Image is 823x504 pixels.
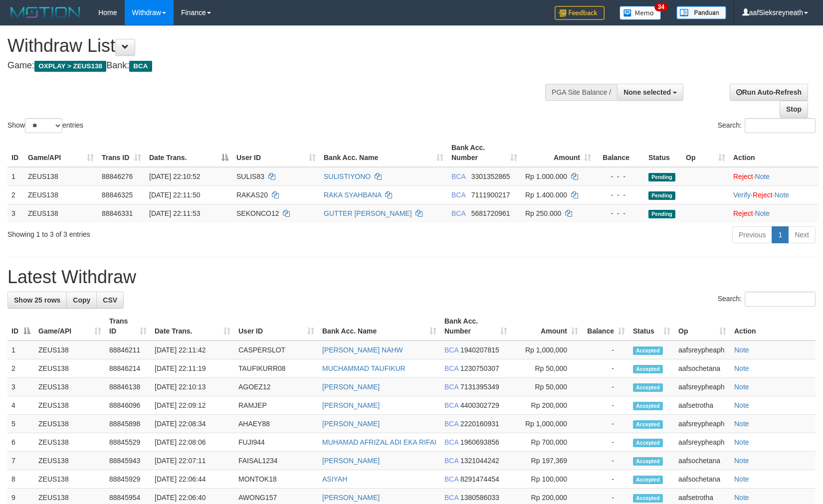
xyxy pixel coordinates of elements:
[322,438,436,446] a: MUHAMAD AFRIZAL ADI EKA RIFAI
[599,190,640,200] div: - - -
[34,61,106,72] span: OXPLAY > ZEUS138
[633,494,663,503] span: Accepted
[34,433,105,452] td: ZEUS138
[582,359,629,378] td: -
[633,420,663,429] span: Accepted
[525,172,567,180] span: Rp 1.000.000
[674,312,730,340] th: Op: activate to sort column ascending
[755,172,770,180] a: Note
[444,364,458,372] span: BCA
[599,208,640,218] div: - - -
[734,438,749,446] a: Note
[447,139,521,167] th: Bank Acc. Number: activate to sort column ascending
[7,292,67,309] a: Show 25 rows
[633,457,663,466] span: Accepted
[320,139,447,167] th: Bank Acc. Name: activate to sort column ascending
[7,415,34,433] td: 5
[105,378,151,396] td: 88846138
[7,225,336,239] div: Showing 1 to 3 of 3 entries
[525,191,567,199] span: Rp 1.400.000
[511,359,582,378] td: Rp 50,000
[440,312,511,340] th: Bank Acc. Number: activate to sort column ascending
[451,191,465,199] span: BCA
[654,2,668,11] span: 34
[234,433,318,452] td: FUJI944
[24,139,98,167] th: Game/API: activate to sort column ascending
[151,433,234,452] td: [DATE] 22:08:06
[648,210,675,218] span: Pending
[105,359,151,378] td: 88846214
[322,401,380,409] a: [PERSON_NAME]
[322,420,380,428] a: [PERSON_NAME]
[617,84,683,101] button: None selected
[511,452,582,470] td: Rp 197,369
[511,396,582,415] td: Rp 200,000
[34,396,105,415] td: ZEUS138
[102,191,133,199] span: 88846325
[105,415,151,433] td: 88845898
[582,312,629,340] th: Balance: activate to sort column ascending
[555,6,605,20] img: Feedback.jpg
[755,209,770,217] a: Note
[24,167,98,186] td: ZEUS138
[322,457,380,465] a: [PERSON_NAME]
[734,364,749,372] a: Note
[582,470,629,489] td: -
[451,172,465,180] span: BCA
[729,204,819,222] td: ·
[236,209,279,217] span: SEKONCO12
[471,172,510,180] span: Copy 3301352865 to clipboard
[151,359,234,378] td: [DATE] 22:11:19
[471,209,510,217] span: Copy 5681720961 to clipboard
[745,292,816,307] input: Search:
[14,296,60,304] span: Show 25 rows
[734,475,749,483] a: Note
[34,470,105,489] td: ZEUS138
[619,6,661,20] img: Button%20Memo.svg
[151,340,234,359] td: [DATE] 22:11:42
[102,172,133,180] span: 88846276
[734,494,749,502] a: Note
[103,296,117,304] span: CSV
[7,204,24,222] td: 3
[729,167,819,186] td: ·
[96,292,124,309] a: CSV
[102,209,133,217] span: 88846331
[444,457,458,465] span: BCA
[234,378,318,396] td: AGOEZ12
[151,396,234,415] td: [DATE] 22:09:12
[234,396,318,415] td: RAMJEP
[444,438,458,446] span: BCA
[73,296,90,304] span: Copy
[772,226,789,243] a: 1
[521,139,595,167] th: Amount: activate to sort column ascending
[674,340,730,359] td: aafsreypheaph
[732,226,772,243] a: Previous
[582,340,629,359] td: -
[7,359,34,378] td: 2
[7,36,539,56] h1: Withdraw List
[7,267,816,287] h1: Latest Withdraw
[236,191,268,199] span: RAKAS20
[629,312,674,340] th: Status: activate to sort column ascending
[24,185,98,204] td: ZEUS138
[599,171,640,181] div: - - -
[595,139,644,167] th: Balance
[7,167,24,186] td: 1
[34,415,105,433] td: ZEUS138
[25,118,62,133] select: Showentries
[648,191,675,200] span: Pending
[460,438,499,446] span: Copy 1960693856 to clipboard
[674,396,730,415] td: aafsetrotha
[149,191,200,199] span: [DATE] 22:11:50
[734,383,749,391] a: Note
[460,401,499,409] span: Copy 4400302729 to clipboard
[582,415,629,433] td: -
[7,118,83,133] label: Show entries
[780,101,808,118] a: Stop
[24,204,98,222] td: ZEUS138
[322,364,406,372] a: MUCHAMMAD TAUFIKUR
[34,452,105,470] td: ZEUS138
[774,191,789,199] a: Note
[788,226,816,243] a: Next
